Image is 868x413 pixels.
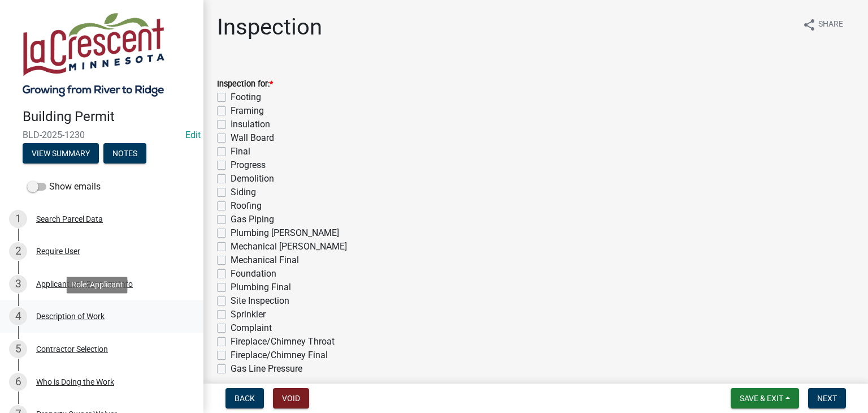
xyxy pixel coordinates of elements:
[231,118,270,131] label: Insulation
[231,362,302,376] label: Gas Line Pressure
[231,294,289,308] label: Site Inspection
[103,143,146,164] button: Notes
[231,104,264,118] label: Framing
[231,349,328,362] label: Fireplace/Chimney Final
[9,307,27,325] div: 4
[231,131,274,145] label: Wall Board
[217,14,322,41] h1: Inspection
[225,388,264,408] button: Back
[36,215,103,223] div: Search Parcel Data
[231,281,291,294] label: Plumbing Final
[185,130,201,140] a: Edit
[23,143,99,164] button: View Summary
[231,253,299,267] label: Mechanical Final
[231,91,261,104] label: Footing
[36,378,114,386] div: Who is Doing the Work
[231,213,274,226] label: Gas Piping
[808,388,846,408] button: Next
[9,210,27,228] div: 1
[231,308,266,321] label: Sprinkler
[231,226,339,240] label: Plumbing [PERSON_NAME]
[23,130,181,140] span: BLD-2025-1230
[817,394,837,403] span: Next
[231,172,274,186] label: Demolition
[231,199,262,213] label: Roofing
[23,12,164,97] img: City of La Crescent, Minnesota
[231,267,276,281] label: Foundation
[36,280,133,288] div: Applicant and Property Info
[235,394,255,403] span: Back
[9,373,27,391] div: 6
[231,240,347,253] label: Mechanical [PERSON_NAME]
[103,149,146,158] wm-modal-confirm: Notes
[231,335,335,349] label: Fireplace/Chimney Throat
[231,145,250,158] label: Final
[231,186,256,199] label: Siding
[36,345,108,353] div: Contractor Selection
[9,340,27,358] div: 5
[802,18,816,32] i: share
[23,149,99,158] wm-modal-confirm: Summary
[793,14,852,36] button: shareShare
[9,242,27,260] div: 2
[27,180,101,193] label: Show emails
[231,321,272,335] label: Complaint
[36,312,105,320] div: Description of Work
[818,18,843,32] span: Share
[217,80,273,88] label: Inspection for:
[731,388,799,408] button: Save & Exit
[273,388,309,408] button: Void
[67,277,128,293] div: Role: Applicant
[185,130,201,140] wm-modal-confirm: Edit Application Number
[740,394,783,403] span: Save & Exit
[231,158,266,172] label: Progress
[36,247,80,255] div: Require User
[9,275,27,293] div: 3
[23,109,194,125] h4: Building Permit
